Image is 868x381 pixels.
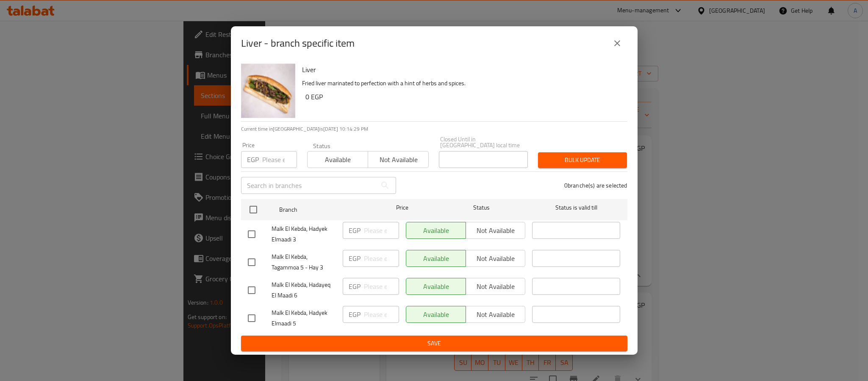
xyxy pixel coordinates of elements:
span: Malk El Kebda, Tagammoa 5 - Hay 3 [272,252,336,273]
h6: Liver [302,64,621,76]
h6: 0 EGP [305,91,621,103]
button: Bulk update [538,152,627,168]
span: Not available [372,154,425,166]
p: Current time in [GEOGRAPHIC_DATA] is [DATE] 10:14:29 PM [241,125,627,133]
p: 0 branche(s) are selected [564,181,627,190]
p: EGP [247,154,259,165]
p: EGP [349,253,361,263]
span: Save [248,338,621,349]
span: Branch [279,205,367,215]
p: Fried liver marinated to perfection with a hint of herbs and spices. [302,78,621,89]
button: Not available [368,151,429,168]
span: Malk El Kebda, Hadayeq El Maadi 6 [272,280,336,301]
span: Bulk update [545,155,620,165]
button: Save [241,336,627,351]
input: Please enter price [364,278,399,295]
input: Please enter price [364,222,399,239]
p: EGP [349,225,361,235]
span: Malk El Kebda, Hadyek Elmaadi 5 [272,308,336,329]
span: Malk El Kebda, Hadyek Elmaadi 3 [272,224,336,245]
button: close [607,33,627,53]
span: Status is valid till [532,202,620,213]
p: EGP [349,309,361,319]
p: EGP [349,281,361,291]
h2: Liver - branch specific item [241,36,355,50]
input: Please enter price [262,151,297,168]
input: Please enter price [364,250,399,267]
input: Search in branches [241,177,377,194]
span: Price [374,202,430,213]
img: Liver [241,64,295,118]
button: Available [307,151,368,168]
span: Status [437,202,525,213]
span: Available [311,154,365,166]
input: Please enter price [364,306,399,323]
